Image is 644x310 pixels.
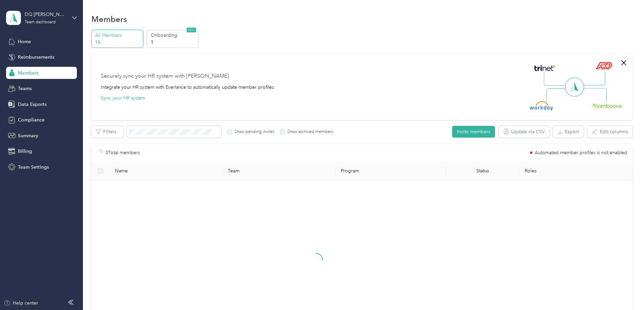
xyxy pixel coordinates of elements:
span: Members [18,69,38,77]
th: Status [446,162,519,180]
p: 15 [95,39,141,46]
span: Automated member profiles is not enabled [535,150,627,155]
img: Line Right Up [582,72,605,86]
span: Compliance [18,116,45,123]
span: Billing [18,148,32,155]
div: DQ [PERSON_NAME] [25,11,67,18]
h1: Members [91,16,127,23]
label: Show pending invites [232,129,274,135]
th: Program [335,162,446,180]
button: Update via CSV [499,126,550,138]
img: Line Left Down [546,88,570,102]
img: Workday [530,101,553,111]
span: Name [115,168,217,174]
div: Team dashboard [25,20,56,24]
p: 1 [151,39,197,46]
img: Line Left Up [544,72,567,86]
span: Team Settings [18,164,49,171]
p: 0 Total members [106,149,140,157]
span: Home [18,38,31,45]
div: Securely sync your HR system with [PERSON_NAME] [101,72,229,80]
span: NEW [187,28,196,32]
button: Invite members [452,126,495,138]
img: Line Right Down [583,88,607,103]
iframe: Everlance-gr Chat Button Frame [606,272,644,310]
label: Show archived members [285,129,333,135]
button: Filters [91,126,123,138]
img: Trinet [533,63,556,73]
span: Summary [18,132,38,139]
span: Data Exports [18,101,47,108]
span: Teams [18,85,32,92]
span: Reimbursements [18,54,54,61]
p: Onboarding [151,32,197,39]
button: Edit columns [587,126,633,138]
p: All Members [95,32,141,39]
div: Integrate your HR system with Everlance to automatically update member profiles. [101,84,275,91]
button: Export [553,126,584,138]
th: Name [110,162,223,180]
button: Help center [4,300,38,307]
th: Roles [519,162,632,180]
button: Sync your HR system [101,94,145,102]
img: BambooHR [592,103,623,108]
img: ADP [595,62,612,69]
th: Team [223,162,335,180]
